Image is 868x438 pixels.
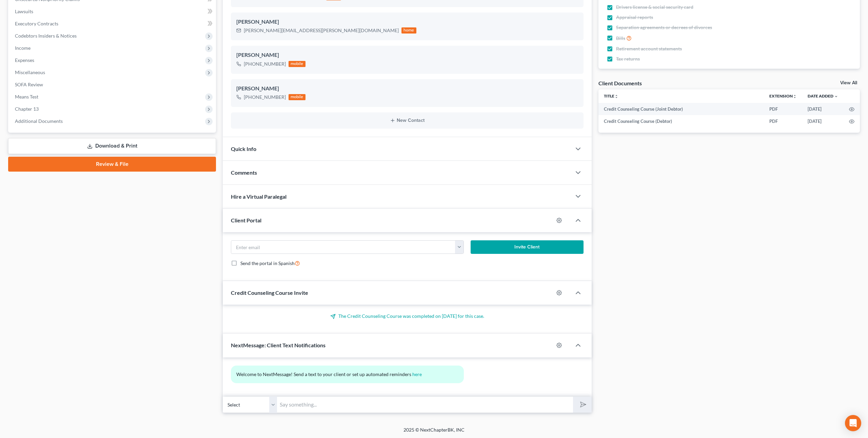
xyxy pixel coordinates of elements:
span: Means Test [15,94,38,100]
td: PDF [764,103,802,115]
p: The Credit Counseling Course was completed on [DATE] for this case. [231,313,584,320]
i: unfold_more [793,94,797,98]
span: Welcome to NextMessage! Send a text to your client or set up automated reminders [236,371,411,377]
a: here [412,371,422,377]
button: Invite Client [471,240,584,254]
span: Comments [231,169,257,176]
a: Titleunfold_more [604,93,618,98]
input: Enter email [231,241,455,254]
a: Lawsuits [9,5,216,18]
div: [PERSON_NAME] [236,85,578,93]
a: Date Added expand_more [808,93,838,98]
span: Expenses [15,57,34,63]
div: [PERSON_NAME] [236,51,578,59]
div: mobile [289,61,305,67]
div: Client Documents [598,80,642,87]
span: Codebtors Insiders & Notices [15,33,77,39]
td: Credit Counseling Course (Debtor) [598,115,764,127]
span: SOFA Review [15,82,43,87]
span: Retirement account statements [616,45,682,52]
div: home [401,27,416,34]
span: Additional Documents [15,118,63,124]
span: Income [15,45,31,51]
span: Appraisal reports [616,14,653,21]
span: Tax returns [616,56,640,62]
span: Separation agreements or decrees of divorces [616,24,712,31]
span: Chapter 13 [15,106,39,112]
span: Bills [616,35,625,42]
span: Client Portal [231,217,261,223]
span: NextMessage: Client Text Notifications [231,342,325,348]
div: [PHONE_NUMBER] [244,61,286,67]
div: [PERSON_NAME][EMAIL_ADDRESS][PERSON_NAME][DOMAIN_NAME] [244,27,399,34]
a: Executory Contracts [9,18,216,30]
div: mobile [289,94,305,100]
span: Credit Counseling Course Invite [231,289,308,296]
input: Say something... [277,396,573,413]
span: Executory Contracts [15,21,58,26]
span: Drivers license & social security card [616,4,693,10]
td: [DATE] [802,103,844,115]
span: Send the portal in Spanish [240,260,295,266]
span: Miscellaneous [15,69,45,75]
div: Open Intercom Messenger [845,415,861,431]
span: Quick Info [231,146,256,152]
i: unfold_more [614,94,618,98]
button: New Contact [236,118,578,123]
td: Credit Counseling Course (Joint Debtor) [598,103,764,115]
a: SOFA Review [9,79,216,91]
div: [PHONE_NUMBER] [244,94,286,101]
td: [DATE] [802,115,844,127]
a: Download & Print [8,138,216,154]
div: [PERSON_NAME] [236,18,578,26]
td: PDF [764,115,802,127]
a: Extensionunfold_more [769,93,797,98]
span: Hire a Virtual Paralegal [231,193,287,200]
span: Lawsuits [15,8,33,14]
i: expand_more [834,94,838,98]
a: View All [840,81,857,85]
a: Review & File [8,157,216,172]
